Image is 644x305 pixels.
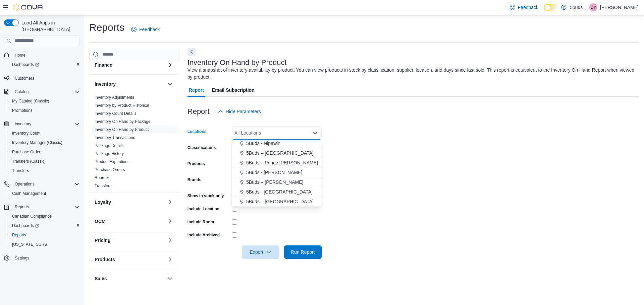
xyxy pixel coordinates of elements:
img: Cova [13,4,44,11]
button: Pricing [95,237,165,244]
span: Settings [15,255,29,261]
a: End Of Day [95,290,115,294]
button: Cash Management [7,189,83,198]
a: Promotions [9,106,35,115]
button: Inventory Count [7,129,83,138]
a: Transfers [95,183,111,188]
a: Feedback [128,23,162,36]
span: Operations [15,181,35,187]
span: Inventory Transactions [95,135,135,140]
label: Classifications [187,145,216,150]
a: Inventory Manager (Classic) [9,139,65,147]
button: Loyalty [166,198,174,206]
span: [US_STATE] CCRS [12,242,47,247]
span: Report [189,83,204,97]
button: My Catalog (Classic) [7,96,83,106]
a: Inventory by Product Historical [95,103,149,108]
a: Reorder [95,175,109,180]
button: Inventory Manager (Classic) [7,138,83,147]
span: Customers [15,76,34,81]
input: Dark Mode [544,4,558,11]
span: Transfers [95,183,111,188]
button: Products [166,255,174,263]
span: Inventory [12,120,80,128]
span: 5Buds – [GEOGRAPHIC_DATA] [246,150,314,156]
span: Run Report [291,249,315,255]
span: Feedback [139,26,160,33]
a: [US_STATE] CCRS [9,240,50,248]
span: Settings [12,254,80,262]
span: Customers [12,74,80,82]
span: 5Buds - [GEOGRAPHIC_DATA] [246,188,313,195]
button: 5Buds – [GEOGRAPHIC_DATA] [232,197,322,207]
button: [US_STATE] CCRS [7,240,83,249]
button: 5Buds - [GEOGRAPHIC_DATA] [232,187,322,197]
span: Cash Management [12,191,46,196]
button: Operations [1,179,83,189]
a: Inventory On Hand by Package [95,119,151,124]
span: 5Buds - Nipawin [246,140,280,147]
button: OCM [166,217,174,225]
span: Catalog [15,89,29,94]
span: My Catalog (Classic) [9,97,80,105]
button: Reports [7,230,83,240]
button: Inventory [95,81,165,87]
button: Reports [12,203,32,211]
button: Export [242,245,279,259]
label: Include Location [187,206,219,212]
span: Inventory Manager (Classic) [12,140,62,145]
span: Dashboards [9,61,80,69]
span: Catalog [12,88,80,96]
a: Package Details [95,143,124,148]
span: Reports [9,231,80,239]
a: Canadian Compliance [9,212,54,220]
a: Dashboards [9,61,42,69]
button: Hide Parameters [215,105,264,118]
h3: Sales [95,275,107,282]
h3: Inventory [95,81,116,87]
span: Product Expirations [95,159,129,164]
span: Email Subscription [212,83,255,97]
span: 5Buds - [PERSON_NAME] [246,169,302,176]
h3: Finance [95,62,112,68]
button: OCM [95,218,165,225]
h3: OCM [95,218,106,225]
button: Close list of options [312,130,318,136]
button: Catalog [1,87,83,96]
a: Package History [95,151,124,156]
span: Inventory Count Details [95,111,137,116]
span: 5Buds – [GEOGRAPHIC_DATA] [246,198,314,205]
a: Customers [12,74,37,82]
button: 5Buds – [PERSON_NAME] [232,177,322,187]
span: End Of Day [95,289,115,295]
button: Inventory [12,120,34,128]
a: Product Expirations [95,159,129,164]
p: 5buds [570,3,583,11]
button: Canadian Compliance [7,212,83,221]
button: Inventory [1,119,83,129]
span: Dashboards [9,222,80,230]
span: Dark Mode [544,11,544,11]
a: Settings [12,254,32,262]
button: Loyalty [95,199,165,206]
h3: Loyalty [95,199,111,206]
span: Promotions [12,108,33,113]
span: Feedback [518,4,538,11]
span: Reorder [95,175,109,180]
button: Transfers (Classic) [7,157,83,166]
h3: Products [95,256,115,263]
h3: Report [187,107,210,116]
button: Catalog [12,88,31,96]
span: Canadian Compliance [9,212,80,220]
a: Dashboards [7,60,83,69]
span: Purchase Orders [95,167,125,172]
span: Transfers (Classic) [9,157,80,165]
span: Home [12,51,80,59]
p: | [585,3,587,11]
span: Reports [12,232,26,238]
button: 5Buds - [PERSON_NAME] [232,168,322,177]
button: 5Buds - Nipawin [232,139,322,148]
span: Inventory Manager (Classic) [9,139,80,147]
span: Transfers [9,167,80,175]
span: Operations [12,180,80,188]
